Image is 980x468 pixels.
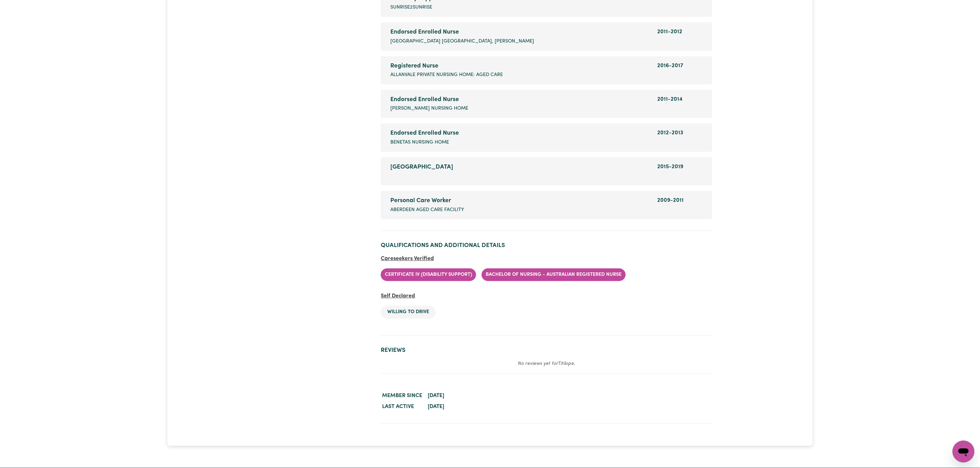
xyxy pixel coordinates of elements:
span: 2016 - 2017 [658,63,684,69]
span: Self Declared [381,293,415,299]
span: 2015 - 2019 [658,164,684,170]
span: Aberdeen Aged Care Facility [390,206,464,214]
span: [PERSON_NAME] Nursing Home [390,105,468,112]
li: Bachelor of Nursing - Australian registered nurse [482,268,626,281]
div: Endorsed Enrolled Nurse [390,129,649,138]
div: Endorsed Enrolled Nurse [390,95,649,104]
span: [GEOGRAPHIC_DATA] [GEOGRAPHIC_DATA], [PERSON_NAME] [390,38,534,45]
h2: Reviews [381,347,712,354]
li: Willing to drive [381,306,436,319]
dt: Last active [381,401,424,412]
li: Certificate IV (Disability Support) [381,268,476,281]
span: Allanvale Private Nursing Home: Aged care [390,71,503,79]
time: [DATE] [428,404,444,409]
span: 2011 - 2014 [658,97,683,102]
span: 2011 - 2012 [658,29,683,35]
dt: Member since [381,390,424,401]
span: 2012 - 2013 [658,130,684,136]
span: Sunrise2Sunrise [390,4,432,11]
time: [DATE] [428,393,444,398]
div: [GEOGRAPHIC_DATA] [390,163,649,172]
em: No reviews yet for Titilope . [518,361,575,366]
iframe: Button to launch messaging window, conversation in progress [953,441,975,463]
div: Endorsed Enrolled Nurse [390,28,649,37]
div: Registered Nurse [390,62,649,71]
h2: Qualifications and Additional Details [381,242,712,249]
span: 2009 - 2011 [658,198,684,203]
div: Personal Care Worker [390,196,649,205]
span: Benetas Nursing Home [390,139,449,146]
span: Careseekers Verified [381,256,434,261]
